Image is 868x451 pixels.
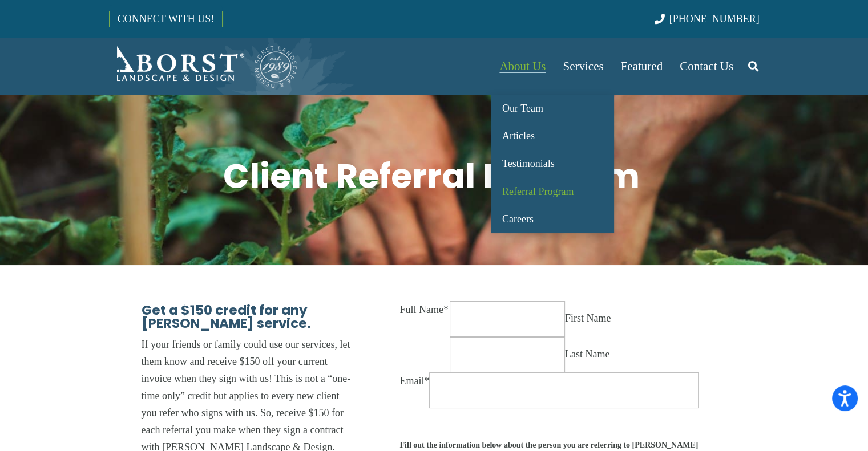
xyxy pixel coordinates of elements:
h1: Client Referral Form [126,128,737,168]
a: Search [742,52,765,80]
a: Careers [491,205,614,233]
a: [PHONE_NUMBER] [655,13,759,25]
span: Articles [502,130,535,141]
span: Contact Us [680,59,733,73]
a: Testimonials [491,150,614,178]
span: Referral Program [502,186,574,197]
input: Email* [429,372,699,408]
a: Services [554,38,612,95]
span: [PHONE_NUMBER] [669,13,760,25]
a: Borst-Logo [109,43,298,89]
a: About Us [491,38,554,95]
span: Featured [621,59,663,73]
span: About Us [499,59,546,73]
a: Our Team [491,95,614,123]
p: Client Referral Program [126,168,737,185]
a: Articles [491,123,614,151]
h2: Get a $150 credit for any [PERSON_NAME] service. [142,304,357,336]
span: Full Name [399,304,443,315]
a: CONNECT WITH US! [110,5,222,32]
span: Careers [502,213,534,225]
span: Email [399,375,424,387]
span: Testimonials [502,158,555,169]
span: Services [563,59,603,73]
span: Our Team [502,103,543,114]
a: Referral Program [491,178,614,206]
a: Featured [612,38,671,95]
a: Contact Us [671,38,742,95]
label: Last Name [565,348,609,360]
label: First Name [565,312,611,324]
